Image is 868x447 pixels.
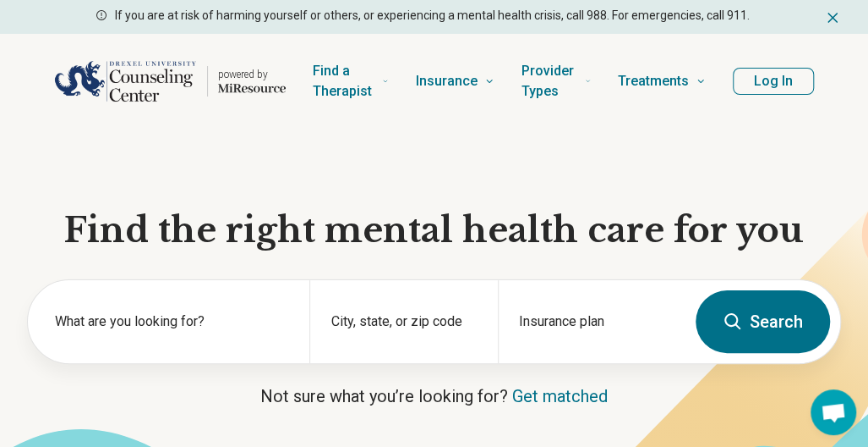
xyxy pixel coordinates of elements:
a: Provider Types [521,47,591,115]
a: Get matched [512,386,608,406]
p: Not sure what you’re looking for? [27,384,841,408]
span: Find a Therapist [313,59,375,103]
p: powered by [218,68,286,81]
button: Dismiss [824,7,841,27]
div: Open chat [811,389,856,435]
p: If you are at risk of harming yourself or others, or experiencing a mental health crisis, call 98... [115,7,750,25]
button: Search [696,290,830,353]
a: Insurance [416,47,494,115]
a: Find a Therapist [313,47,389,115]
button: Log In [733,68,814,95]
label: What are you looking for? [55,312,289,332]
h1: Find the right mental health care for you [27,208,841,252]
a: Home page [54,54,286,108]
a: Treatments [618,47,706,115]
span: Provider Types [521,59,578,103]
span: Treatments [618,69,689,93]
span: Insurance [416,69,478,93]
